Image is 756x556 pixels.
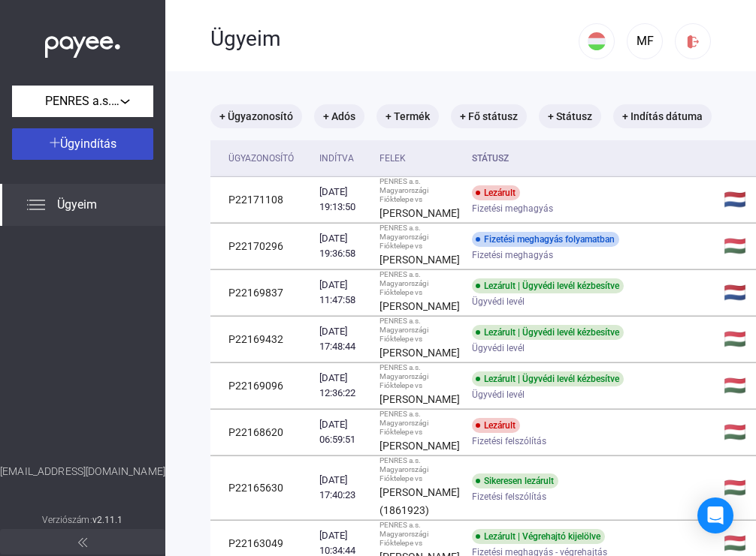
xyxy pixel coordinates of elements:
[472,293,525,311] span: Ügyvédi levél
[92,515,123,525] strong: v2.11.1
[319,149,367,167] div: Indítva
[472,185,520,200] div: Lezárult
[539,104,601,128] mat-chip: + Státusz
[380,393,460,405] strong: [PERSON_NAME]
[27,196,45,214] img: list.svg
[380,149,406,167] div: Felek
[380,317,460,344] div: PENRES a.s. Magyarországi Fióktelepe vs
[472,339,525,357] span: Ügyvédi levél
[472,278,624,293] div: Lezárult | Ügyvédi levél kézbesítve
[210,270,313,316] td: P22169837
[718,224,752,269] td: 🇭🇺
[472,246,553,264] span: Fizetési meghagyás
[319,371,367,401] div: [DATE] 12:36:22
[472,371,624,386] div: Lezárult | Ügyvédi levél kézbesítve
[718,270,752,316] td: 🇳🇱
[210,224,313,269] td: P22170296
[380,177,460,204] div: PENRES a.s. Magyarországi Fióktelepe vs
[718,456,752,520] td: 🇭🇺
[675,23,711,59] button: logout-red
[380,254,460,266] strong: [PERSON_NAME]
[210,456,313,520] td: P22165630
[12,128,153,160] button: Ügyindítás
[579,23,615,59] button: HU
[472,529,605,544] div: Lezárult | Végrehajtó kijelölve
[228,149,294,167] div: Ügyazonosító
[466,140,718,177] th: Státusz
[319,324,367,354] div: [DATE] 17:48:44
[210,317,313,362] td: P22169432
[319,231,367,261] div: [DATE] 19:36:58
[685,34,701,50] img: logout-red
[319,185,367,215] div: [DATE] 19:13:50
[319,473,367,503] div: [DATE] 17:40:23
[380,347,460,359] strong: [PERSON_NAME]
[319,278,367,308] div: [DATE] 11:47:58
[380,270,460,297] div: PENRES a.s. Magyarországi Fióktelepe vs
[697,497,733,533] div: Open Intercom Messenger
[12,86,153,117] button: PENRES a.s. Magyarországi Fióktelepe
[472,386,525,404] span: Ügyvédi levél
[314,104,364,128] mat-chip: + Adós
[60,137,116,151] span: Ügyindítás
[451,104,527,128] mat-chip: + Fő státusz
[210,177,313,223] td: P22171108
[472,232,619,247] div: Fizetési meghagyás folyamatban
[380,207,460,219] strong: [PERSON_NAME]
[319,149,354,167] div: Indítva
[380,149,460,167] div: Felek
[45,92,120,110] span: PENRES a.s. Magyarországi Fióktelepe
[380,440,460,452] strong: [PERSON_NAME]
[376,104,439,128] mat-chip: + Termék
[472,418,520,433] div: Lezárult
[613,104,712,128] mat-chip: + Indítás dátuma
[632,32,658,50] div: MF
[319,417,367,447] div: [DATE] 06:59:51
[380,224,460,251] div: PENRES a.s. Magyarországi Fióktelepe vs
[210,410,313,455] td: P22168620
[472,432,546,450] span: Fizetési felszólítás
[718,363,752,409] td: 🇭🇺
[57,196,97,214] span: Ügyeim
[472,200,553,218] span: Fizetési meghagyás
[472,325,624,340] div: Lezárult | Ügyvédi levél kézbesítve
[380,521,460,548] div: PENRES a.s. Magyarországi Fióktelepe vs
[627,23,663,59] button: MF
[50,137,60,148] img: plus-white.svg
[380,410,460,437] div: PENRES a.s. Magyarországi Fióktelepe vs
[588,32,606,50] img: HU
[472,473,558,488] div: Sikeresen lezárult
[718,177,752,223] td: 🇳🇱
[228,149,307,167] div: Ügyazonosító
[45,28,120,59] img: white-payee-white-dot.svg
[380,300,460,312] strong: [PERSON_NAME]
[210,104,302,128] mat-chip: + Ügyazonosító
[380,363,460,390] div: PENRES a.s. Magyarországi Fióktelepe vs
[210,26,579,52] div: Ügyeim
[210,363,313,409] td: P22169096
[78,538,87,547] img: arrow-double-left-grey.svg
[380,456,460,483] div: PENRES a.s. Magyarországi Fióktelepe vs
[718,317,752,362] td: 🇭🇺
[718,410,752,455] td: 🇭🇺
[380,486,460,516] strong: [PERSON_NAME] (1861923)
[472,488,546,506] span: Fizetési felszólítás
